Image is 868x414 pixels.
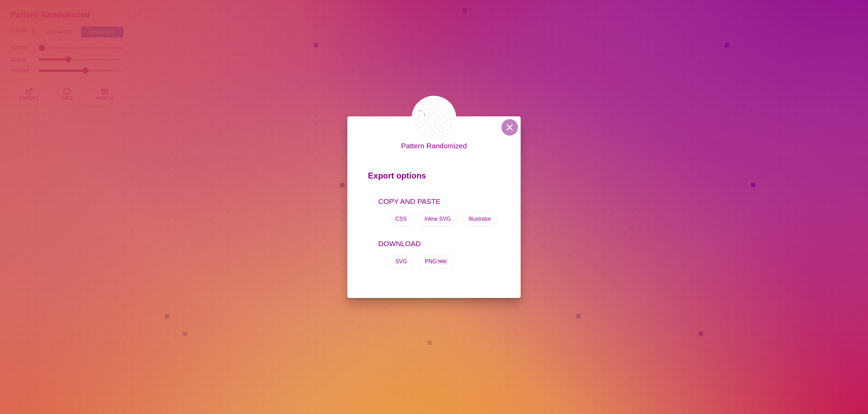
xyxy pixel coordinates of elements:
button: PNGnew [418,255,454,268]
button: SVG [389,255,414,268]
img: randomized grid of square tiles [412,96,456,140]
p: Export options [368,168,500,187]
p: COPY AND PASTE [378,196,500,207]
button: Inline SVG [418,212,458,226]
button: CSS [389,212,414,226]
span: new [437,258,447,264]
button: Illustrator [462,212,498,226]
p: Pattern Randomized [401,140,467,151]
p: DOWNLOAD [378,238,500,249]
